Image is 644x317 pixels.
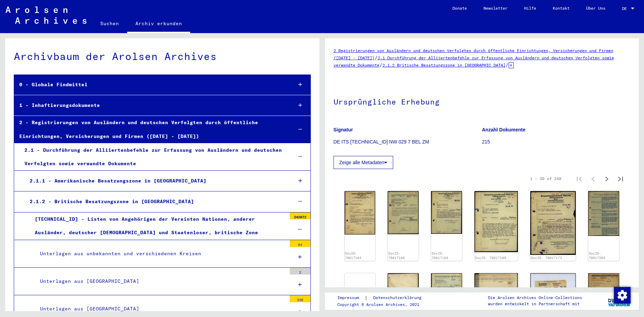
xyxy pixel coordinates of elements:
[488,295,582,301] p: Die Arolsen Archives Online-Collections
[92,15,127,32] a: Suchen
[24,174,287,188] div: 2.1.1 - Amerikanische Besatzungszone in [GEOGRAPHIC_DATA]
[30,212,286,239] div: [TECHNICAL_ID] - Listen von Angehörigen der Vereinten Nationen, anderer Ausländer, deutscher [DEM...
[530,273,576,306] img: 001.jpg
[614,287,631,304] img: Zustimmung ändern
[600,172,614,186] button: Next page
[432,251,448,260] a: DocID: 70617168
[334,156,393,169] button: Zeige alle Metadaten
[24,195,287,208] div: 2.1.2 - Britische Besatzungszone in [GEOGRAPHIC_DATA]
[345,191,376,235] img: 001.jpg
[530,191,576,255] img: 001.jpg
[431,191,462,234] img: 001.jpg
[337,294,365,301] a: Impressum
[530,176,561,182] div: 1 – 30 of 248
[474,191,518,252] img: 001.jpg
[14,116,287,143] div: 2 - Registrierungen von Ausländern und deutschen Verfolgten durch öffentliche Einrichtungen, Vers...
[368,294,430,301] a: Datenschutzerklärung
[588,273,619,317] img: 001.jpg
[334,86,631,116] h1: Ursprüngliche Erhebung
[334,127,353,132] b: Signatur
[35,247,286,260] div: Unterlagen aus unbekannten und verschiedenen Kreisen
[334,55,614,68] a: 2.1 Durchführung der Alliiertenbefehle zur Erfassung von Ausländern und deutschen Verfolgten sowi...
[290,212,310,219] div: 242072
[19,143,287,170] div: 2.1 - Durchführung der Alliiertenbefehle zur Erfassung von Ausländern und deutschen Verfolgten so...
[345,251,361,260] a: DocID: 70617164
[531,256,562,260] a: DocID: 70617173
[14,49,311,64] div: Archivbaum der Arolsen Archives
[379,62,382,68] span: /
[431,273,462,317] img: 001.jpg
[474,273,518,301] img: 001.jpg
[482,127,525,132] b: Anzahl Dokumente
[622,6,630,11] span: DE
[388,251,405,260] a: DocID: 70617166
[572,172,586,186] button: First page
[6,7,86,24] img: Arolsen_neg.svg
[290,240,310,247] div: 64
[290,268,310,275] div: 2
[505,62,509,68] span: /
[35,275,286,288] div: Unterlagen aus [GEOGRAPHIC_DATA]
[337,301,430,308] p: Copyright © Arolsen Archives, 2021
[388,273,419,315] img: 001.jpg
[334,138,482,146] p: DE ITS [TECHNICAL_ID] NW 029 7 BEL ZM
[375,55,378,61] span: /
[14,99,287,112] div: 1 - Inhaftierungsdokumente
[334,48,613,60] a: 2 Registrierungen von Ausländern und deutschen Verfolgten durch öffentliche Einrichtungen, Versic...
[14,78,287,91] div: 0 - Globale Findmittel
[588,191,619,236] img: 001.jpg
[337,294,430,301] div: |
[382,62,505,68] a: 2.1.2 Britische Besatzungszone in [GEOGRAPHIC_DATA]
[388,191,419,234] img: 001.jpg
[488,301,582,307] p: wurden entwickelt in Partnerschaft mit
[589,251,605,260] a: DocID: 70617203
[290,295,310,302] div: 336
[586,172,600,186] button: Previous page
[614,172,627,186] button: Last page
[127,15,190,33] a: Archiv erkunden
[482,138,630,146] p: 215
[606,292,632,309] img: yv_logo.png
[475,256,506,260] a: DocID: 70617169
[35,302,286,316] div: Unterlagen aus [GEOGRAPHIC_DATA]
